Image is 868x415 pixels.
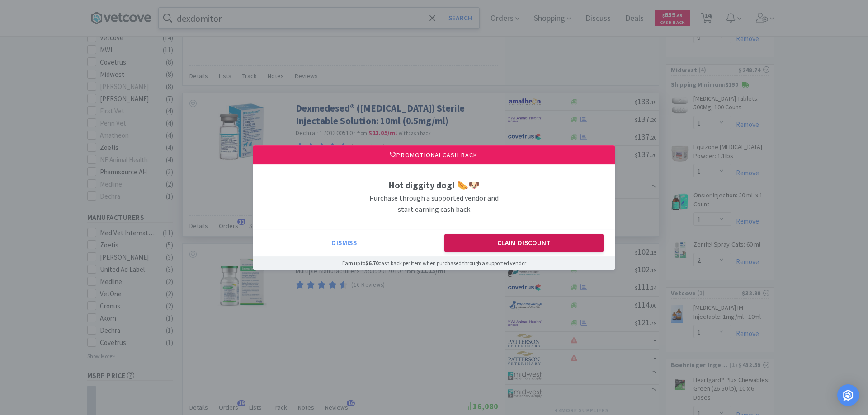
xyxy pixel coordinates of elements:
span: $6.70 [365,260,378,266]
button: Dismiss [264,234,424,252]
button: Claim Discount [444,234,604,252]
div: Open Intercom Messenger [837,384,859,406]
div: Earn up to cash back per item when purchased through a supported vendor [253,256,615,270]
h1: Hot diggity dog! 🌭🐶 [366,178,502,192]
h3: Purchase through a supported vendor and start earning cash back [366,192,502,215]
div: Promotional Cash Back [253,145,615,164]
